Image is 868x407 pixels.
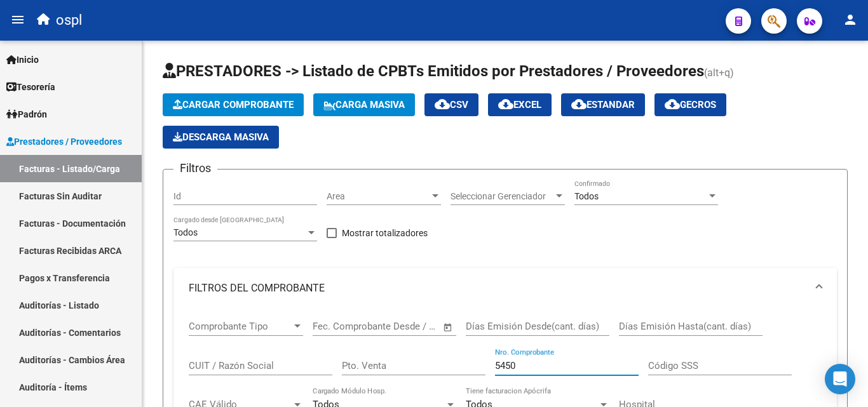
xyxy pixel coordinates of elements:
button: Descarga Masiva [163,126,279,149]
mat-icon: cloud_download [498,97,513,112]
button: CSV [424,93,478,116]
button: Open calendar [441,320,456,335]
button: Gecros [654,93,726,116]
app-download-masive: Descarga masiva de comprobantes (adjuntos) [163,126,279,149]
button: Carga Masiva [313,93,415,116]
span: EXCEL [498,99,541,110]
span: CSV [435,99,468,110]
button: EXCEL [488,93,552,116]
mat-icon: cloud_download [571,97,587,112]
mat-expansion-panel-header: FILTROS DEL COMPROBANTE [173,268,837,309]
span: Carga Masiva [323,99,405,110]
span: Seleccionar Gerenciador [451,191,553,202]
span: PRESTADORES -> Listado de CPBTs Emitidos por Prestadores / Proveedores [163,62,704,80]
span: Prestadores / Proveedores [6,135,122,149]
span: Area [327,191,430,202]
mat-icon: cloud_download [435,97,450,112]
span: Inicio [6,53,39,67]
span: Padrón [6,107,47,121]
span: Tesorería [6,80,55,94]
div: Open Intercom Messenger [825,364,855,394]
mat-icon: menu [10,12,25,27]
span: (alt+q) [704,67,734,79]
mat-icon: person [843,12,858,27]
span: Cargar Comprobante [173,99,294,110]
input: Fecha inicio [313,321,364,332]
span: ospl [56,6,82,34]
span: Todos [574,191,599,201]
span: Estandar [571,99,635,110]
span: Comprobante Tipo [189,321,292,332]
span: Todos [173,227,198,237]
button: Estandar [561,93,645,116]
button: Cargar Comprobante [163,93,304,116]
h3: Filtros [173,159,217,177]
span: Descarga Masiva [173,131,269,143]
input: Fecha fin [376,321,437,332]
span: Gecros [665,99,716,110]
mat-icon: cloud_download [665,97,680,112]
span: Mostrar totalizadores [342,225,428,241]
mat-panel-title: FILTROS DEL COMPROBANTE [189,281,806,295]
